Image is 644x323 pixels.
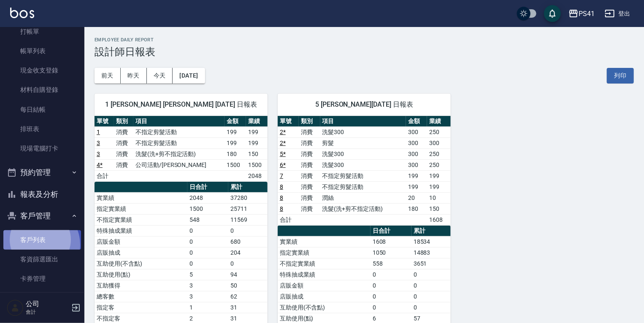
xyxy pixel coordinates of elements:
[299,148,320,159] td: 消費
[411,302,451,313] td: 0
[246,159,268,170] td: 1500
[3,269,81,288] a: 卡券管理
[187,280,228,291] td: 3
[406,148,427,159] td: 300
[280,205,283,212] a: 8
[411,269,451,280] td: 0
[411,258,451,269] td: 3651
[299,192,320,203] td: 消費
[3,250,81,269] a: 客資篩選匯出
[427,137,451,148] td: 300
[228,291,268,302] td: 62
[133,159,225,170] td: 公司活動/[PERSON_NAME]
[299,203,320,214] td: 消費
[320,203,406,214] td: 洗髮(洗+剪不指定活動)
[95,258,187,269] td: 互助使用(不含點)
[97,129,100,135] a: 1
[173,68,205,83] button: [DATE]
[320,116,406,127] th: 項目
[228,280,268,291] td: 50
[3,80,81,100] a: 材料自購登錄
[3,61,81,80] a: 現金收支登錄
[187,269,228,280] td: 5
[114,127,133,137] td: 消費
[607,68,634,83] button: 列印
[3,183,81,205] button: 報表及分析
[371,280,411,291] td: 0
[371,258,411,269] td: 558
[246,127,268,137] td: 199
[187,225,228,236] td: 0
[95,192,187,203] td: 實業績
[95,46,634,58] h3: 設計師日報表
[97,140,100,146] a: 3
[3,161,81,183] button: 預約管理
[371,302,411,313] td: 0
[10,8,34,18] img: Logo
[228,225,268,236] td: 0
[411,247,451,258] td: 14883
[406,181,427,192] td: 199
[3,230,81,250] a: 客戶列表
[228,302,268,313] td: 31
[406,203,427,214] td: 180
[95,68,121,83] button: 前天
[411,226,451,237] th: 累計
[278,258,371,269] td: 不指定實業績
[411,236,451,247] td: 18534
[133,137,225,148] td: 不指定剪髮活動
[95,269,187,280] td: 互助使用(點)
[187,182,228,193] th: 日合計
[406,159,427,170] td: 300
[246,170,268,181] td: 2048
[299,181,320,192] td: 消費
[97,151,100,157] a: 3
[320,159,406,170] td: 洗髮300
[95,247,187,258] td: 店販抽成
[246,116,268,127] th: 業績
[95,302,187,313] td: 指定客
[95,203,187,214] td: 指定實業績
[278,116,451,226] table: a dense table
[427,159,451,170] td: 250
[411,291,451,302] td: 0
[320,170,406,181] td: 不指定剪髮活動
[3,205,81,227] button: 客戶管理
[114,116,133,127] th: 類別
[228,269,268,280] td: 94
[133,127,225,137] td: 不指定剪髮活動
[278,236,371,247] td: 實業績
[228,203,268,214] td: 25711
[3,22,81,41] a: 打帳單
[26,300,69,308] h5: 公司
[371,236,411,247] td: 1608
[371,269,411,280] td: 0
[225,159,246,170] td: 1500
[225,127,246,137] td: 199
[427,192,451,203] td: 10
[228,258,268,269] td: 0
[544,5,561,22] button: save
[280,183,283,190] a: 8
[95,291,187,302] td: 總客數
[427,203,451,214] td: 150
[95,170,114,181] td: 合計
[601,6,634,22] button: 登出
[225,137,246,148] td: 199
[7,299,24,316] img: Person
[95,225,187,236] td: 特殊抽成業績
[427,170,451,181] td: 199
[280,172,283,179] a: 7
[278,214,299,225] td: 合計
[427,116,451,127] th: 業績
[280,194,283,201] a: 8
[427,214,451,225] td: 1608
[228,214,268,225] td: 11569
[114,137,133,148] td: 消費
[3,119,81,139] a: 排班表
[299,137,320,148] td: 消費
[95,116,114,127] th: 單號
[406,170,427,181] td: 199
[371,291,411,302] td: 0
[95,280,187,291] td: 互助獲得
